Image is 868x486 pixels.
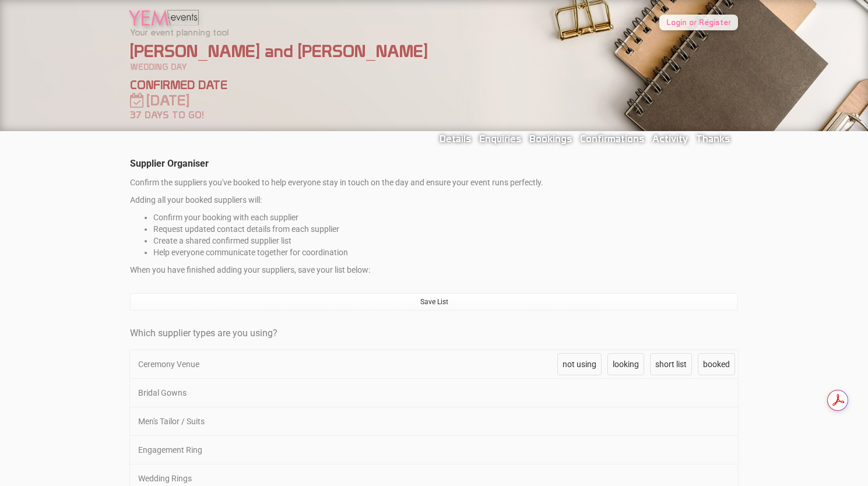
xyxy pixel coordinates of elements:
a: Confirmations [580,130,650,147]
a: not using [557,353,602,375]
a: booked [698,353,735,375]
li: Request updated contact details from each supplier [153,223,737,235]
span: short list [655,360,687,369]
p: Adding all your booked suppliers will: [130,194,737,206]
p: Confirm the suppliers you've booked to help everyone stay in touch on the day and ensure your eve... [130,177,737,188]
span: looking [613,360,639,369]
p: When you have finished adding your suppliers, save your list below: [130,264,737,276]
span: booked [703,360,730,369]
a: Thanks [696,130,736,147]
div: CONFIRMED DATE [130,76,384,94]
a: short list [650,353,692,375]
div: [PERSON_NAME] and [PERSON_NAME] [130,39,428,64]
a: looking [607,353,644,375]
h4: Which supplier types are you using? [130,328,737,339]
li: Confirm your booking with each supplier [153,212,737,223]
div: WEDDING DAY [130,61,428,73]
a: Save List [130,293,737,311]
div: Bridal Gowns [130,379,551,407]
a: Bookings [529,130,578,147]
a: Enquiries [479,130,527,147]
a: Details [440,130,477,147]
a: Activity [652,130,694,147]
span: not using [563,360,596,369]
a: Login or Register [666,17,731,27]
li: Create a shared confirmed supplier list [153,235,737,246]
legend: Supplier Organiser [130,157,737,171]
div: Ceremony Venue [130,350,551,378]
div: Engagement Ring [130,436,551,464]
li: Help everyone communicate together for coordination [153,246,737,258]
div: Men's Tailor / Suits [130,407,551,435]
div: 37 DAYS TO GO! [130,108,428,122]
div: [DATE] [130,90,340,111]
